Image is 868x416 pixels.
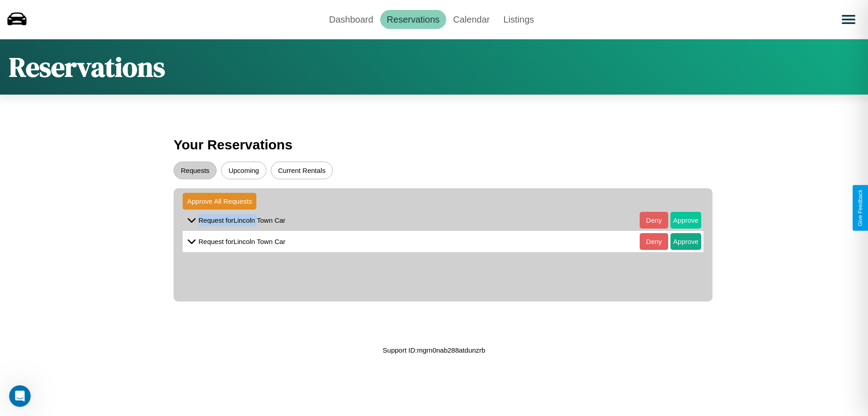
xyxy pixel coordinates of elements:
[183,193,256,210] button: Approve All Requests
[9,385,31,407] iframe: Intercom live chat
[640,233,668,250] button: Deny
[198,214,285,226] p: Request for Lincoln Town Car
[221,162,266,179] button: Upcoming
[322,10,380,29] a: Dashboard
[380,10,447,29] a: Reservations
[670,212,701,229] button: Approve
[446,10,496,29] a: Calendar
[383,344,486,356] p: Support ID: mgrn0nab288atdunzrb
[496,10,541,29] a: Listings
[198,235,285,248] p: Request for Lincoln Town Car
[174,133,694,157] h3: Your Reservations
[640,212,668,229] button: Deny
[174,162,217,179] button: Requests
[271,162,333,179] button: Current Rentals
[857,190,863,226] div: Give Feedback
[9,48,165,86] h1: Reservations
[836,7,861,32] button: Open menu
[670,233,701,250] button: Approve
